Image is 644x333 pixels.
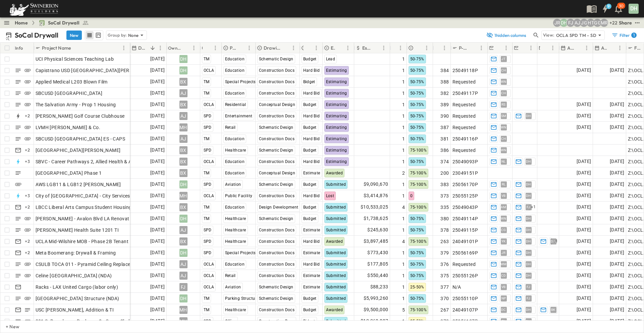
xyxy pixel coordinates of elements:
span: 386 [440,147,449,154]
div: Jorge Garcia (jorgarcia@swinerton.com) [580,19,588,27]
div: DH [629,4,639,14]
span: SBCUSD [GEOGRAPHIC_DATA] ES - CAPS [36,135,125,142]
span: Hard Bid [303,159,320,164]
button: kanban view [94,31,102,39]
span: Estimating [326,159,347,164]
span: Design Development [259,205,299,210]
button: Sort [415,44,423,52]
span: Requested [452,78,476,85]
div: Meghana Raj (meghana.raj@swinerton.com) [600,19,608,27]
span: [DATE] [577,158,591,165]
span: 1 [402,135,405,142]
span: SPD [204,182,212,187]
div: Joshua Russell (joshua.russell@swinerton.com) [553,19,561,27]
span: UCI Physical Sciences Teaching Lab [36,56,114,62]
span: 75-100% [410,182,427,187]
button: Sort [305,44,312,52]
span: Construction Docs [259,114,295,118]
div: BX [179,146,187,154]
span: Education [225,205,245,210]
p: P-Code [459,45,469,51]
span: Construction Docs [259,193,295,198]
span: FJ [527,207,531,207]
span: $1,738,625 [364,215,388,222]
span: 25049116P [452,135,478,142]
button: Sort [372,44,380,52]
span: Hard Bid [303,68,320,73]
p: 30 [619,3,624,9]
span: Education [225,159,245,164]
button: Sort [436,44,443,52]
span: Capistrano USD [GEOGRAPHIC_DATA][PERSON_NAME] [36,67,157,74]
div: BX [179,158,187,166]
span: Hard Bid [303,91,320,96]
span: [GEOGRAPHIC_DATA][PERSON_NAME] [36,147,121,154]
p: Anticipated Finish [601,45,607,51]
span: [DATE] [610,101,624,108]
span: Construction Docs [259,136,295,141]
span: [DATE] [577,112,591,120]
div: BX [179,78,187,86]
span: Requested [452,113,476,119]
span: SPD [204,114,212,118]
button: Menu [190,44,198,52]
span: TM [204,91,210,96]
span: Lost [326,193,334,198]
div: Owner [167,43,200,53]
h6: 1 [633,33,635,38]
button: New [66,31,82,40]
div: AJ [179,89,187,97]
a: SoCal Drywall [39,19,89,26]
span: 25049117P [452,90,478,97]
span: 50-75% [410,91,424,96]
button: Sort [282,44,289,52]
span: JT [501,59,506,59]
div: Daryll Hayward (daryll.hayward@swinerton.com) [560,19,568,27]
span: Residential [225,102,246,107]
div: Info [15,39,23,57]
span: TM [204,171,210,175]
span: Conceptual Design [259,102,296,107]
span: [PERSON_NAME] Golf Course Clubhouse [36,113,125,119]
div: MH [179,123,187,131]
span: 50-75% [410,114,424,118]
span: Requested [452,124,476,131]
p: SoCal Drywall [15,31,58,40]
span: 388 [440,78,449,85]
span: 50-75% [410,159,424,164]
span: 1 [402,90,405,97]
span: Estimating [326,102,347,107]
span: [DATE] [150,55,165,63]
div: MH [179,192,187,200]
p: View: [543,32,555,39]
nav: breadcrumbs [15,19,93,26]
div: + 2 [23,203,32,211]
span: 387 [440,124,449,131]
span: Healthcare [225,148,246,153]
span: 25049118P [452,67,478,74]
span: Budget [303,182,317,187]
div: Francisco J. Sanchez (frsanchez@swinerton.com) [567,19,575,27]
span: [DATE] [577,180,591,188]
span: 382 [440,90,449,97]
button: DH [628,3,639,14]
span: [DATE] [150,66,165,74]
span: [DATE] [150,169,165,177]
span: Education [225,136,245,141]
span: 335 [440,204,449,211]
span: Education [225,171,245,175]
span: 25055125P [452,192,478,199]
button: Menu [616,44,624,52]
span: [DATE] [610,203,624,211]
span: [DATE] [577,101,591,108]
span: 75-100% [410,148,427,153]
button: Sort [204,44,211,52]
span: 23049151P [452,170,478,176]
span: SoCal Drywall [48,19,79,26]
span: [DATE] [610,215,624,222]
span: [DATE] [577,66,591,74]
span: Construction Docs [259,91,295,96]
p: Project Name [42,45,71,51]
span: [DATE] [150,78,165,86]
